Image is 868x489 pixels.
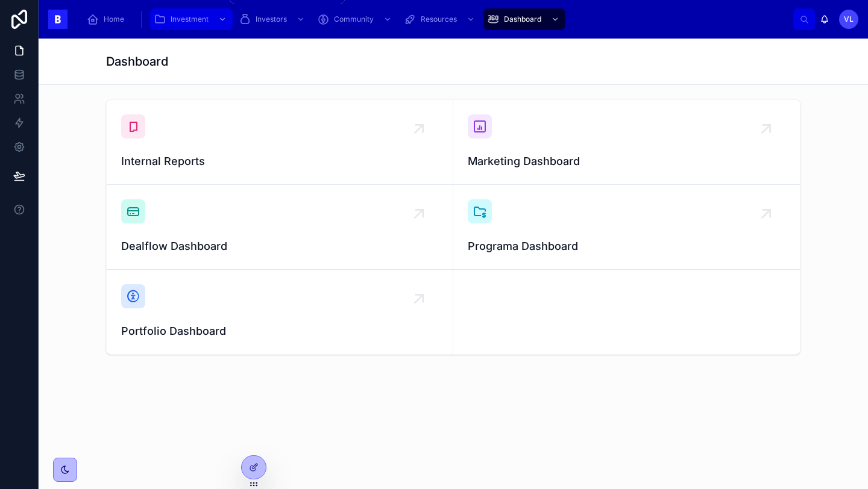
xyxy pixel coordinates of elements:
span: Dealflow Dashboard [121,238,438,255]
span: Internal Reports [121,153,438,170]
span: Home [104,14,124,24]
a: Investors [235,8,311,30]
a: Investment [150,8,233,30]
a: Portfolio Dashboard [107,270,453,354]
span: VL [844,14,854,24]
span: Programa Dashboard [468,238,785,255]
a: Dealflow Dashboard [107,185,453,270]
a: Home [83,8,133,30]
img: App logo [48,10,68,29]
h1: Dashboard [106,53,168,70]
span: Dashboard [504,14,541,24]
a: Dashboard [483,8,565,30]
span: Investors [256,14,287,24]
a: Internal Reports [107,100,453,185]
a: Programa Dashboard [453,185,800,270]
span: Resources [421,14,457,24]
a: Marketing Dashboard [453,100,800,185]
a: Community [313,8,398,30]
div: scrollable content [77,6,793,33]
a: Resources [400,8,481,30]
span: Portfolio Dashboard [121,323,438,340]
span: Community [334,14,374,24]
span: Investment [171,14,209,24]
span: Marketing Dashboard [468,153,785,170]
